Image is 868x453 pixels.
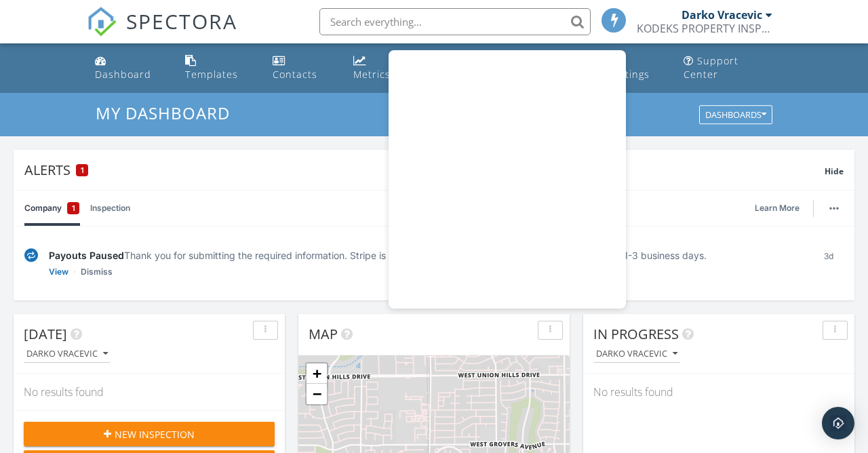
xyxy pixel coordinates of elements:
[24,345,111,363] button: Darko Vracevic
[49,250,124,261] span: Payouts Paused
[24,191,79,226] a: Company
[87,7,117,37] img: The Best Home Inspection Software - Spectora
[813,248,844,279] div: 3d
[180,49,256,87] a: Templates
[115,427,195,441] span: New Inspection
[825,165,844,177] span: Hide
[90,49,169,87] a: Dashboard
[705,111,766,120] div: Dashboards
[267,49,337,87] a: Contacts
[307,363,327,384] a: Zoom in
[682,8,762,22] div: Darko Vracevic
[319,8,591,35] input: Search everything...
[755,201,808,215] a: Learn More
[24,161,825,179] div: Alerts
[185,68,238,81] div: Templates
[87,18,237,47] a: SPECTORA
[81,165,84,175] span: 1
[583,374,854,410] div: No results found
[699,106,772,125] button: Dashboards
[49,248,802,262] div: Thank you for submitting the required information. Stripe is reviewing. If approved, payouts shou...
[520,49,593,87] a: Advanced
[353,68,391,81] div: Metrics
[678,49,778,87] a: Support Center
[26,349,108,359] div: Darko Vracevic
[307,384,327,404] a: Zoom out
[593,345,680,363] button: Darko Vracevic
[24,248,38,262] img: under-review-2fe708636b114a7f4b8d.svg
[96,102,230,124] span: My Dashboard
[90,191,130,226] a: Inspection
[14,374,285,410] div: No results found
[684,54,738,81] div: Support Center
[593,325,679,343] span: In Progress
[81,265,113,279] a: Dismiss
[126,7,237,35] span: SPECTORA
[309,325,338,343] span: Map
[72,201,75,215] span: 1
[49,265,68,279] a: View
[637,22,772,35] div: KODEKS PROPERTY INSPECTIONS LLC
[24,422,275,446] button: New Inspection
[24,325,67,343] span: [DATE]
[95,68,151,81] div: Dashboard
[604,49,667,87] a: Settings
[273,68,317,81] div: Contacts
[421,49,509,87] a: Automations (Basic)
[596,349,677,359] div: Darko Vracevic
[822,407,854,439] div: Open Intercom Messenger
[829,207,839,210] img: ellipsis-632cfdd7c38ec3a7d453.svg
[348,49,410,87] a: Metrics
[609,68,650,81] div: Settings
